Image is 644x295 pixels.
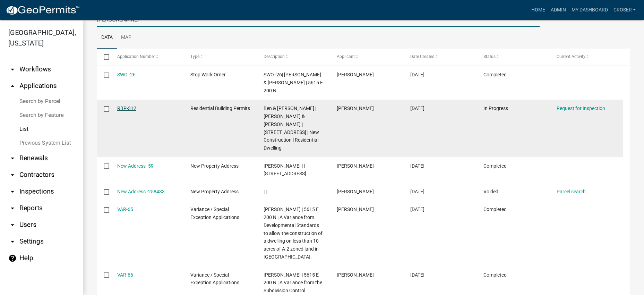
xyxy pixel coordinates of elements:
[557,54,585,59] span: Current Activity
[410,189,424,194] span: 05/13/2024
[264,189,267,194] span: | |
[337,272,374,278] span: Benjamin McFarland
[337,163,374,169] span: Benjamin McFarland
[528,3,548,17] a: Home
[117,72,136,77] a: SWO -26
[410,163,424,169] span: 05/13/2024
[190,72,226,77] span: Stop Work Order
[264,163,306,177] span: Benjamin McFarland | | 5585 E 200 N, Peru, IN 46970
[410,206,424,212] span: 03/26/2024
[190,189,239,194] span: New Property Address
[117,272,133,278] a: VAR-66
[117,54,155,59] span: Application Number
[264,106,319,151] span: Ben & Taylor McFarland | Ben & Taylor McFarland | 5585 E 200 N Peru, IN 46970 | New Construction ...
[264,72,323,93] span: SWO -26| Benjamin & Taylor McFarland | 5615 E 200 N
[483,72,507,77] span: Completed
[190,206,239,220] span: Variance / Special Exception Applications
[410,272,424,278] span: 03/26/2024
[257,49,330,65] datatable-header-cell: Description
[337,189,374,194] span: Benjamin McFarland
[117,163,154,169] a: New Address -59
[550,49,623,65] datatable-header-cell: Current Activity
[410,54,435,59] span: Date Created
[8,221,17,229] i: arrow_drop_down
[190,54,199,59] span: Type
[8,254,17,262] i: help
[117,106,136,111] a: RBP-312
[97,49,110,65] datatable-header-cell: Select
[8,204,17,212] i: arrow_drop_down
[403,49,476,65] datatable-header-cell: Date Created
[610,3,638,17] a: croser
[117,206,133,212] a: VAR-65
[117,189,165,194] a: New Address -258433
[483,106,508,111] span: In Progress
[184,49,257,65] datatable-header-cell: Type
[8,154,17,162] i: arrow_drop_down
[190,272,239,286] span: Variance / Special Exception Applications
[557,189,586,194] a: Parcel search
[337,72,374,77] span: Corey
[483,54,496,59] span: Status
[8,187,17,196] i: arrow_drop_down
[97,27,117,49] a: Data
[548,3,568,17] a: Admin
[483,272,507,278] span: Completed
[8,237,17,246] i: arrow_drop_down
[8,171,17,179] i: arrow_drop_down
[337,206,374,212] span: Benjamin McFarland
[477,49,550,65] datatable-header-cell: Status
[117,27,136,49] a: Map
[337,106,374,111] span: Benjamin McFarland
[483,189,498,194] span: Voided
[110,49,183,65] datatable-header-cell: Application Number
[264,206,323,260] span: McFarland, Benjamin | 5615 E 200 N | A Variance from Developmental Standards to allow the constru...
[330,49,403,65] datatable-header-cell: Applicant
[337,54,355,59] span: Applicant
[8,65,17,74] i: arrow_drop_down
[8,82,17,90] i: arrow_drop_up
[568,3,610,17] a: My Dashboard
[410,72,424,77] span: 07/18/2024
[190,163,239,169] span: New Property Address
[264,54,285,59] span: Description
[410,106,424,111] span: 05/24/2024
[557,106,605,111] a: Request for Inspection
[483,163,507,169] span: Completed
[190,106,250,111] span: Residential Building Permits
[483,206,507,212] span: Completed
